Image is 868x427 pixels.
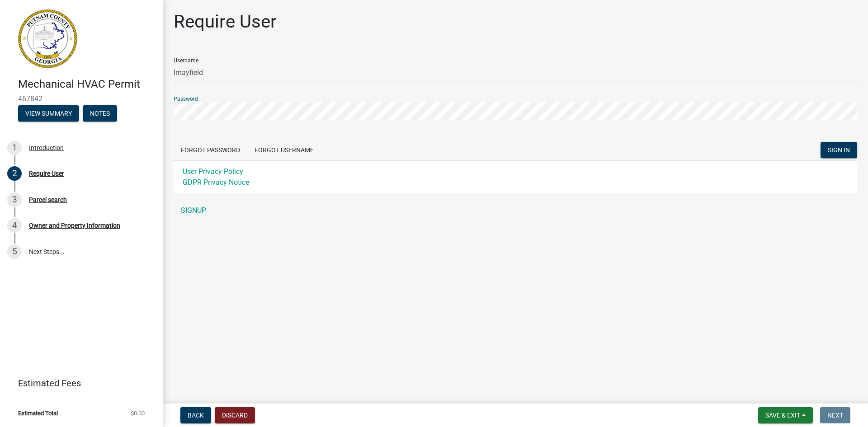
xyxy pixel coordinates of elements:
[29,197,67,203] div: Parcel search
[18,110,79,117] wm-modal-confirm: Summary
[131,410,145,416] span: $0.00
[7,244,22,259] div: 5
[820,407,850,423] button: Next
[18,9,77,68] img: Putnam County, Georgia
[174,11,277,33] h1: Require User
[180,407,211,423] button: Back
[7,192,22,207] div: 3
[18,105,79,122] button: View Summary
[174,142,247,158] button: Forgot Password
[174,202,857,220] a: SIGNUP
[765,412,800,419] span: Save & Exit
[215,407,255,423] button: Discard
[29,222,120,229] div: Owner and Property Information
[183,167,243,176] a: User Privacy Policy
[183,178,249,187] a: GDPR Privacy Notice
[18,78,156,91] h4: Mechanical HVAC Permit
[7,218,22,233] div: 4
[7,141,22,155] div: 1
[18,410,58,416] span: Estimated Total
[828,146,850,154] span: SIGN IN
[7,374,148,392] a: Estimated Fees
[83,110,117,117] wm-modal-confirm: Notes
[7,166,22,181] div: 2
[83,105,117,122] button: Notes
[29,170,64,177] div: Require User
[18,94,145,103] span: 467842
[758,407,813,423] button: Save & Exit
[29,145,64,151] div: Introduction
[821,142,857,158] button: SIGN IN
[827,412,843,419] span: Next
[188,412,204,419] span: Back
[247,142,321,158] button: Forgot Username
